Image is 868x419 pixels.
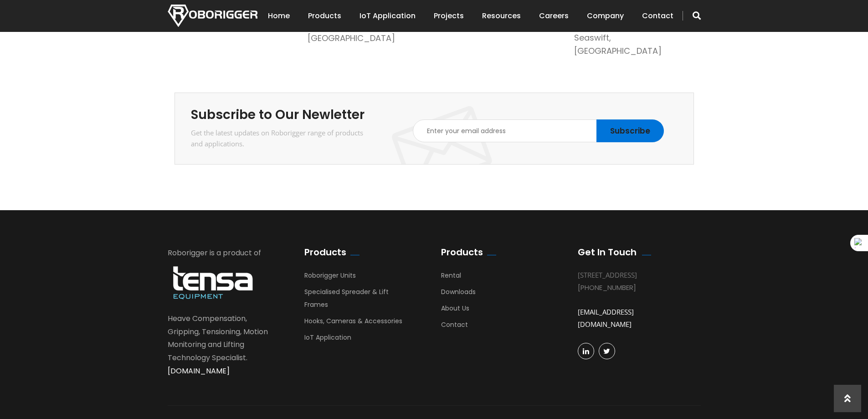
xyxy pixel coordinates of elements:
a: Twitter [599,343,615,359]
a: About Us [441,304,469,317]
h2: Subscribe to Our Newletter [191,106,372,124]
a: IoT Application [360,2,416,30]
a: [DOMAIN_NAME] [168,366,230,376]
a: Resources [482,2,521,30]
div: [PHONE_NUMBER] [578,281,687,294]
a: Contact [642,2,673,30]
a: linkedin [578,343,594,359]
div: Get the latest updates on Roborigger range of products and applications. [191,127,372,149]
a: [EMAIL_ADDRESS][DOMAIN_NAME] [578,307,634,329]
a: Rental [441,271,461,285]
input: Enter your email address [413,119,664,142]
a: Company [587,2,624,30]
img: Nortech [168,5,257,27]
a: Downloads [441,287,476,301]
div: [STREET_ADDRESS] [578,269,687,281]
a: Careers [539,2,569,30]
input: Subscribe [596,119,664,142]
div: Roborigger is a product of Heave Compensation, Gripping, Tensioning, Motion Monitoring and Liftin... [168,247,277,378]
a: Home [268,2,290,30]
a: Products [308,2,341,30]
a: Projects [434,2,464,30]
a: Roborigger Units [304,271,356,285]
h2: Get In Touch [578,247,637,258]
h2: Products [441,247,483,258]
h2: Products [304,247,346,258]
a: IoT Application [304,333,351,347]
a: Hooks, Cameras & Accessories [304,316,402,330]
a: Contact [441,320,468,334]
a: Specialised Spreader & Lift Frames [304,287,389,314]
